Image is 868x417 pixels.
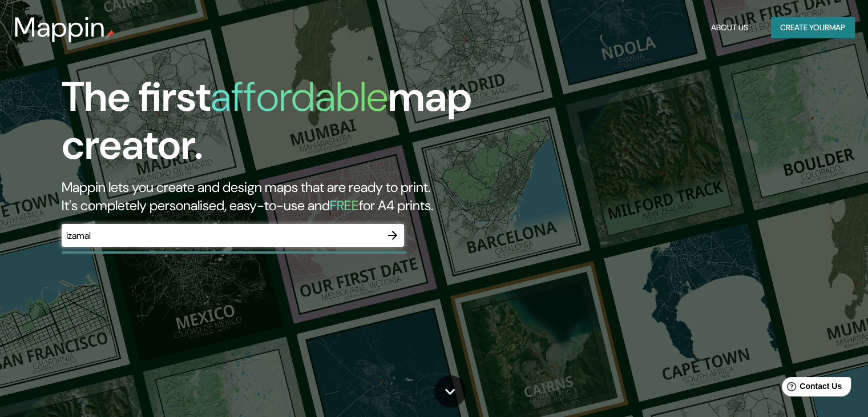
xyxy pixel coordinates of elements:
[14,11,106,43] h3: Mappin
[106,30,115,39] img: mappin-pin
[330,197,359,214] h5: FREE
[62,73,496,178] h1: The first map creator.
[211,70,388,123] h1: affordable
[771,17,854,38] button: Create yourmap
[62,178,496,215] h2: Mappin lets you create and design maps that are ready to print. It's completely personalised, eas...
[706,17,753,38] button: About Us
[62,229,381,242] input: Choose your favourite place
[766,372,855,404] iframe: Help widget launcher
